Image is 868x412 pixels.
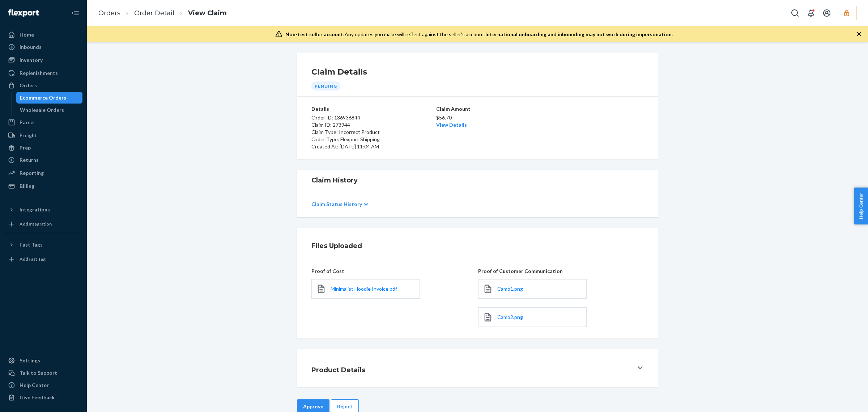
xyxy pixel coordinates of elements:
[788,6,802,20] button: Open Search Box
[4,367,82,379] button: Talk to Support
[20,144,31,151] div: Prep
[4,204,82,215] button: Integrations
[4,67,82,79] a: Replenishments
[4,253,82,265] a: Add Fast Tag
[8,9,39,17] img: Flexport logo
[311,66,643,78] h1: Claim Details
[16,104,83,116] a: Wholesale Orders
[311,268,477,275] p: Proof of Cost
[311,136,435,143] p: Order Type: Flexport Shipping
[822,390,861,408] iframe: Opens a widget where you can chat to one of our agents
[20,106,64,114] div: Wholesale Orders
[20,394,55,401] div: Give Feedback
[20,221,52,227] div: Add Integration
[20,31,34,38] div: Home
[497,285,523,293] a: Camo1.png
[311,105,435,113] p: Details
[4,142,82,154] a: Prep
[436,122,467,128] a: View Details
[20,357,40,364] div: Settings
[4,41,82,53] a: Inbounds
[20,169,44,177] div: Reporting
[4,80,82,91] a: Orders
[311,201,362,208] p: Claim Status History
[4,218,82,230] a: Add Integration
[4,379,82,391] a: Help Center
[20,156,39,164] div: Returns
[20,256,46,262] div: Add Fast Tag
[98,9,120,17] a: Orders
[93,3,233,24] ol: breadcrumbs
[285,31,673,38] div: Any updates you make will reflect against the seller's account.
[20,369,57,377] div: Talk to Support
[311,121,435,129] p: Claim ID: 273944
[20,182,34,190] div: Billing
[20,119,35,126] div: Parcel
[4,239,82,251] button: Fast Tags
[297,349,658,387] button: Product Details
[436,114,519,121] p: $56.70
[4,167,82,179] a: Reporting
[311,241,643,251] h1: Files Uploaded
[20,56,43,64] div: Inventory
[311,114,435,121] p: Order ID: 136936844
[331,286,397,292] span: Minimalist Hoodie Invoice.pdf
[4,392,82,403] button: Give Feedback
[4,130,82,141] a: Freight
[497,314,523,321] a: Camo2.png
[804,6,818,20] button: Open notifications
[20,382,49,389] div: Help Center
[20,43,42,51] div: Inbounds
[4,154,82,166] a: Returns
[331,285,397,293] a: Minimalist Hoodie Invoice.pdf
[20,70,58,77] div: Replenishments
[20,206,50,213] div: Integrations
[4,29,82,41] a: Home
[311,143,435,150] p: Created At: [DATE] 11:04 AM
[497,286,523,292] span: Camo1.png
[285,31,345,37] span: Non-test seller account:
[497,314,523,320] span: Camo2.png
[20,132,37,139] div: Freight
[311,129,435,136] p: Claim Type: Incorrect Product
[20,94,66,101] div: Ecommerce Orders
[68,6,82,20] button: Close Navigation
[485,31,673,37] span: International onboarding and inbounding may not work during impersonation.
[20,241,43,248] div: Fast Tags
[311,81,340,91] div: Pending
[854,188,868,224] button: Help Center
[188,9,227,17] a: View Claim
[820,6,834,20] button: Open account menu
[134,9,174,17] a: Order Detail
[478,268,643,275] p: Proof of Customer Communication
[4,54,82,66] a: Inventory
[20,82,37,89] div: Orders
[16,92,83,104] a: Ecommerce Orders
[436,105,519,113] p: Claim Amount
[311,176,643,185] h1: Claim History
[4,355,82,366] a: Settings
[311,365,365,375] h1: Product Details
[4,180,82,192] a: Billing
[4,117,82,128] a: Parcel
